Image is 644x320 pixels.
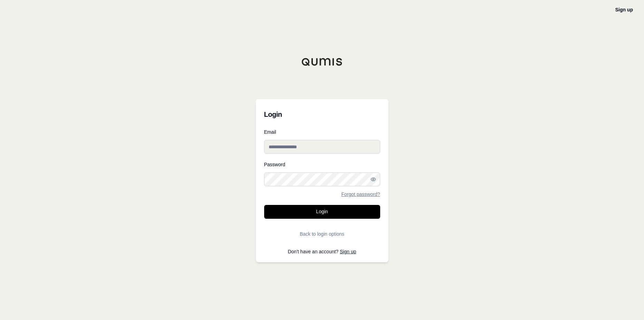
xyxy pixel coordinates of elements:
[340,249,356,254] a: Sign up
[264,162,380,167] label: Password
[264,130,380,134] label: Email
[301,58,343,66] img: Qumis
[264,205,380,219] button: Login
[341,192,380,197] a: Forgot password?
[264,249,380,254] p: Don't have an account?
[615,7,633,12] a: Sign up
[264,107,380,121] h3: Login
[264,227,380,241] button: Back to login options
